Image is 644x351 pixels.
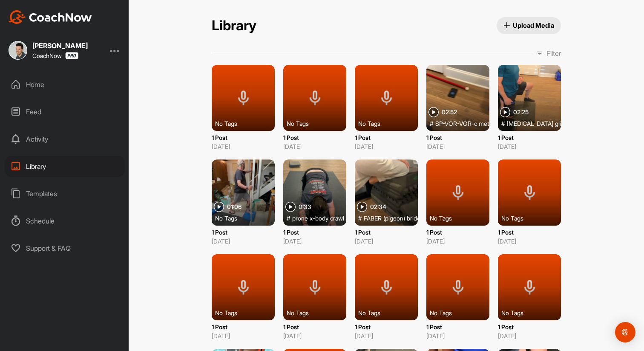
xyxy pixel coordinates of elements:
[285,202,296,212] img: play
[430,308,493,317] div: No Tags
[498,322,561,331] p: 1 Post
[32,42,88,49] div: [PERSON_NAME]
[283,331,346,340] p: [DATE]
[498,142,561,151] p: [DATE]
[227,204,241,210] span: 01:06
[212,331,275,340] p: [DATE]
[65,52,78,59] img: CoachNow Pro
[498,133,561,142] p: 1 Post
[355,133,418,142] p: 1 Post
[430,119,493,128] div: #
[215,119,278,128] div: No Tags
[513,109,529,115] span: 02:25
[283,322,346,331] p: 1 Post
[212,133,275,142] p: 1 Post
[283,133,346,142] p: 1 Post
[212,322,275,331] p: 1 Post
[498,237,561,246] p: [DATE]
[501,119,564,128] div: #
[215,308,278,317] div: No Tags
[355,142,418,151] p: [DATE]
[214,202,224,212] img: play
[426,237,489,246] p: [DATE]
[32,52,78,59] div: CoachNow
[212,237,275,246] p: [DATE]
[355,228,418,237] p: 1 Post
[546,48,561,58] p: Filter
[287,214,350,222] div: #
[501,214,564,222] div: No Tags
[292,214,344,222] span: prone x-body crawl
[435,119,510,128] span: SP-VOR-VOR-c metronome
[507,119,568,128] span: [MEDICAL_DATA] glide
[5,183,125,204] div: Templates
[370,204,386,210] span: 02:34
[5,210,125,232] div: Schedule
[364,214,424,222] span: FABER (pigeon) bridge
[615,322,635,342] div: Open Intercom Messenger
[283,228,346,237] p: 1 Post
[9,10,92,24] img: CoachNow
[498,331,561,340] p: [DATE]
[355,331,418,340] p: [DATE]
[355,322,418,331] p: 1 Post
[212,142,275,151] p: [DATE]
[442,109,457,115] span: 02:52
[428,107,439,117] img: play
[5,238,125,259] div: Support & FAQ
[503,21,555,30] span: Upload Media
[287,308,350,317] div: No Tags
[283,142,346,151] p: [DATE]
[5,156,125,177] div: Library
[501,308,564,317] div: No Tags
[426,228,489,237] p: 1 Post
[500,107,510,117] img: play
[215,214,278,222] div: No Tags
[498,228,561,237] p: 1 Post
[287,119,350,128] div: No Tags
[357,202,367,212] img: play
[5,101,125,122] div: Feed
[358,119,421,128] div: No Tags
[426,142,489,151] p: [DATE]
[355,237,418,246] p: [DATE]
[358,308,421,317] div: No Tags
[212,228,275,237] p: 1 Post
[299,204,311,210] span: 0:33
[426,133,489,142] p: 1 Post
[212,17,256,34] h2: Library
[426,322,489,331] p: 1 Post
[497,17,561,34] button: Upload Media
[430,214,493,222] div: No Tags
[5,128,125,150] div: Activity
[426,331,489,340] p: [DATE]
[358,214,421,222] div: #
[9,41,27,60] img: square_53ea0b01640867f1256abf4190216681.jpg
[5,74,125,95] div: Home
[283,237,346,246] p: [DATE]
